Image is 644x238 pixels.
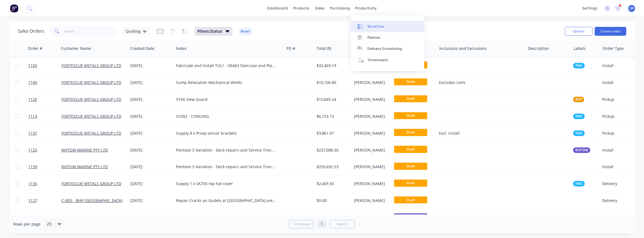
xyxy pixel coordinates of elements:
[368,46,402,51] div: Delivery Scheduling
[317,164,348,170] div: $255,692.53
[176,181,277,186] div: Supply 1 x SK705 top hat cover
[28,108,61,125] a: 1113
[351,21,424,32] a: Workflow
[351,55,424,66] a: Timesheets
[603,46,624,51] div: Order Type
[130,97,172,102] div: [DATE]
[61,181,121,186] a: FORTESCUE METALS GROUP LTD
[573,97,584,102] button: BHP
[61,147,108,153] a: RIVTOW MARINE PTY LTD
[28,74,61,91] a: 1149
[351,32,424,43] a: Planner
[291,4,312,12] div: products
[354,147,388,153] div: [PERSON_NAME]
[394,112,427,119] span: Draft
[317,80,348,85] div: $10,106.80
[18,29,44,34] h1: Sales Orders
[354,181,388,186] div: [PERSON_NAME]
[28,130,37,136] span: 1137
[394,129,427,136] span: Draft
[630,6,634,11] span: JW
[317,198,348,203] div: $0.00
[286,46,295,51] div: PO #
[28,114,37,119] span: 1113
[354,164,388,170] div: [PERSON_NAME]
[354,97,388,102] div: [PERSON_NAME]
[602,164,636,170] div: Install
[28,175,61,192] a: 1135
[28,181,37,186] span: 1135
[126,28,141,34] span: Quoting
[580,4,600,12] div: settings
[354,130,388,136] div: [PERSON_NAME]
[176,46,187,51] div: Notes
[28,57,61,74] a: 1150
[176,198,277,203] div: Repair Cracks on Gudels at [GEOGRAPHIC_DATA] orecar repair shop as per Aben reports.
[176,97,277,102] div: STK6 Slew Guard
[337,221,345,227] span: Next
[195,27,232,36] button: Filters:Status
[176,114,277,119] div: CV302 - COWLING
[394,213,427,220] span: Quote
[130,181,172,186] div: [DATE]
[368,58,388,63] div: Timesheets
[130,147,172,153] div: [DATE]
[368,24,384,29] div: Workflow
[394,78,427,85] span: Draft
[176,80,277,85] div: Sump Relocation Mechanical Works
[28,209,61,226] a: 1000
[394,196,427,203] span: Draft
[351,43,424,54] a: Delivery Scheduling
[317,97,348,102] div: $10,845.54
[28,158,61,175] a: 1139
[61,198,123,203] a: C-RES - BHP [GEOGRAPHIC_DATA]
[28,125,61,142] a: 1137
[317,181,348,186] div: $2,469.50
[602,80,636,85] div: Install
[130,80,172,85] div: [DATE]
[354,114,388,119] div: [PERSON_NAME]
[317,46,331,51] div: Total ($)
[287,220,357,228] ul: Pagination
[575,147,588,153] span: RIVTOW
[61,130,121,136] a: FORTESCUE METALS GROUP LTD
[61,46,91,51] div: Customer Name
[394,180,427,186] span: Draft
[130,46,154,51] div: Created Date
[61,164,108,169] a: RIVTOW MARINE PTY LTD
[602,181,636,186] div: Delivery
[13,221,41,227] span: Rows per page
[176,164,277,170] div: Pontoon 5 Variation - Deck repairs and Service Trench repairs - Stainless steel
[28,80,37,85] span: 1149
[28,142,61,158] a: 1125
[289,221,314,227] a: Previous page
[394,95,427,102] span: Draft
[575,181,583,186] span: FMG
[10,4,18,12] img: Factory
[573,114,585,119] button: FMG
[130,63,172,68] div: [DATE]
[439,46,487,51] div: Inclusions and Exclusions
[317,130,348,136] div: $3,861.07
[317,114,348,119] div: $6,153.15
[575,63,583,68] span: FMG
[176,147,277,153] div: Pontoon 5 Variation - Deck repairs and Service Trench repairs. Mild steel
[317,147,348,153] div: $257,088.30
[28,198,37,203] span: 1127
[439,130,519,136] div: Excl. install
[64,26,118,37] input: Search...
[239,27,252,35] button: Reset
[61,80,121,85] a: FORTESCUE METALS GROUP LTD
[602,114,636,119] div: Pickup
[575,114,583,119] span: FMG
[317,63,348,68] div: $32,469.19
[394,163,427,170] span: Draft
[602,130,636,136] div: Pickup
[61,114,121,119] a: FORTESCUE METALS GROUP LTD
[602,147,636,153] div: Install
[575,97,582,102] span: BHP
[354,80,388,85] div: [PERSON_NAME]
[130,164,172,170] div: [DATE]
[368,35,381,40] div: Planner
[528,46,549,51] div: Description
